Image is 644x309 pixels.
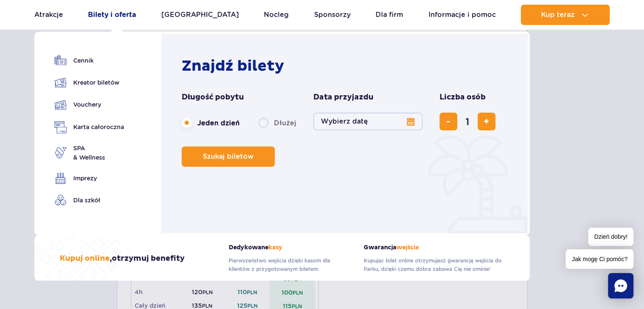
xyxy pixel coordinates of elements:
a: Dla szkół [55,194,124,206]
a: Imprezy [55,172,124,184]
a: Karta całoroczna [55,121,124,133]
h2: Znajdź bilety [182,57,511,75]
a: Kreator biletów [55,77,124,88]
button: dodaj bilet [478,113,495,130]
strong: Gwarancja [364,244,504,251]
span: Długość pobytu [182,92,244,102]
span: SPA & Wellness [73,143,105,162]
a: Nocleg [264,5,289,25]
a: Informacje i pomoc [428,5,496,25]
span: wejścia [396,244,419,251]
button: Szukaj biletów [182,146,275,167]
strong: Dedykowane [229,244,351,251]
span: Kupuj online [60,254,110,263]
a: Sponsorzy [314,5,351,25]
button: Wybierz datę [313,113,423,130]
a: Cennik [55,55,124,66]
span: Liczba osób [439,92,486,102]
label: Dłużej [258,114,296,132]
span: Dzień dobry! [588,228,633,246]
a: Atrakcje [34,5,63,25]
h3: , otrzymuj benefity [60,254,185,264]
span: kasy [268,244,282,251]
a: [GEOGRAPHIC_DATA] [161,5,239,25]
span: Kup teraz [541,11,575,19]
button: Kup teraz [521,5,610,25]
a: SPA& Wellness [55,143,124,162]
label: Jeden dzień [182,114,240,132]
div: Chat [608,273,633,298]
a: Bilety i oferta [88,5,136,25]
a: Vouchery [55,99,124,111]
p: Kupując bilet online otrzymujesz gwarancję wejścia do Parku, dzięki czemu dobra zabawa Cię nie om... [364,257,504,273]
span: Jak mogę Ci pomóc? [566,249,633,269]
button: usuń bilet [439,113,457,130]
span: Szukaj biletów [203,153,254,160]
form: Planowanie wizyty w Park of Poland [182,92,511,167]
p: Pierwszeństwo wejścia dzięki kasom dla klientów z przygotowanym biletem. [229,257,351,273]
span: Data przyjazdu [313,92,373,102]
input: liczba biletów [457,111,478,132]
a: Dla firm [376,5,403,25]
